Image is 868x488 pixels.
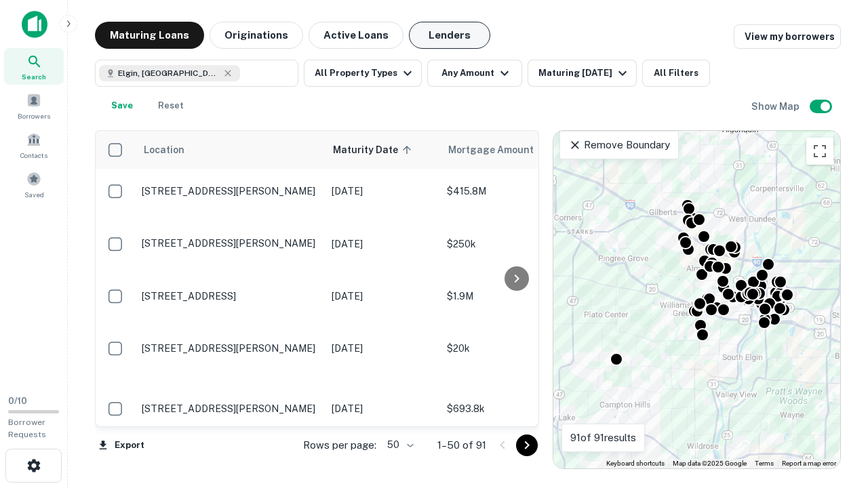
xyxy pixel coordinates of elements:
button: Go to next page [516,434,538,456]
a: View my borrowers [734,24,841,49]
p: [STREET_ADDRESS][PERSON_NAME] [142,237,318,249]
p: [STREET_ADDRESS][PERSON_NAME] [142,185,318,197]
button: Any Amount [427,60,522,87]
p: [DATE] [332,341,433,356]
span: Maturity Date [333,142,416,158]
span: Map data ©2025 Google [673,460,747,467]
button: Maturing [DATE] [528,60,637,87]
img: Google [557,451,601,468]
button: All Filters [642,60,710,87]
a: Saved [4,166,64,203]
p: Remove Boundary [568,137,669,153]
button: Export [95,435,148,455]
a: Open this area in Google Maps (opens a new window) [557,451,601,468]
span: 0 / 10 [8,396,27,406]
p: 91 of 91 results [570,430,636,446]
button: Reset [149,92,193,119]
span: Elgin, [GEOGRAPHIC_DATA], [GEOGRAPHIC_DATA] [118,67,220,79]
span: Mortgage Amount [448,142,551,158]
a: Contacts [4,127,64,163]
span: Borrower Requests [8,418,46,439]
p: $1.9M [447,289,583,304]
p: $415.8M [447,184,583,199]
p: [DATE] [332,401,433,416]
p: [STREET_ADDRESS][PERSON_NAME] [142,342,318,354]
h6: Show Map [751,99,802,114]
button: Active Loans [309,22,403,49]
div: Maturing [DATE] [538,65,631,81]
button: Save your search to get updates of matches that match your search criteria. [100,92,144,119]
span: Contacts [20,150,47,161]
p: [DATE] [332,237,433,251]
p: [STREET_ADDRESS][PERSON_NAME] [142,403,318,415]
span: Search [22,71,46,82]
a: Borrowers [4,87,64,124]
span: Borrowers [18,110,50,121]
span: Saved [24,189,44,200]
th: Location [135,131,325,169]
th: Mortgage Amount [440,131,589,169]
p: $250k [447,237,583,251]
p: [DATE] [332,289,433,304]
p: $693.8k [447,401,583,416]
a: Terms [755,460,774,467]
div: 50 [382,435,416,455]
button: Maturing Loans [95,22,204,49]
p: 1–50 of 91 [437,437,486,453]
div: 0 0 [553,131,840,468]
p: [DATE] [332,184,433,199]
th: Maturity Date [325,131,440,169]
img: capitalize-icon.png [22,11,47,38]
a: Report a map error [782,460,836,467]
p: Rows per page: [303,437,376,453]
button: Originations [210,22,303,49]
a: Search [4,48,64,85]
p: $20k [447,341,583,356]
button: All Property Types [304,60,422,87]
button: Toggle fullscreen view [806,138,833,165]
iframe: Chat Widget [800,380,868,445]
span: Location [143,142,184,158]
button: Lenders [409,22,490,49]
p: [STREET_ADDRESS] [142,290,318,302]
button: Keyboard shortcuts [606,459,665,468]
